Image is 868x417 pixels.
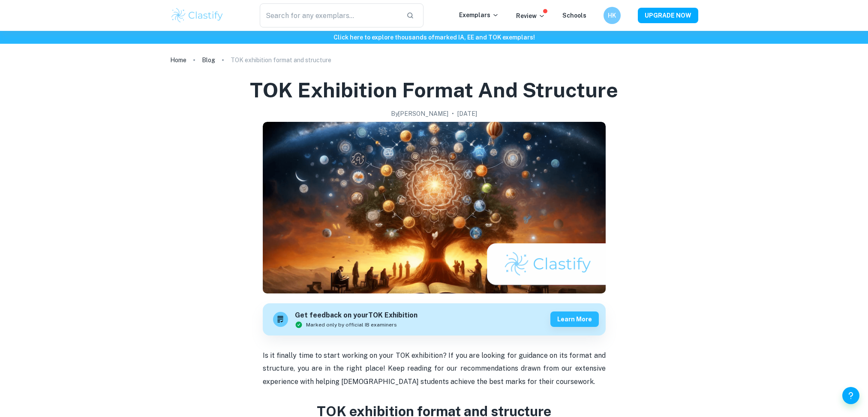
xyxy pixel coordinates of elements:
button: Help and Feedback [842,387,859,404]
a: Blog [202,54,215,66]
h2: [DATE] [457,109,477,118]
button: HK [604,7,621,24]
span: Marked only by official IB examiners [306,321,397,329]
h6: Get feedback on your TOK Exhibition [295,310,417,321]
p: Exemplars [459,10,499,20]
h2: By [PERSON_NAME] [391,109,448,118]
img: TOK exhibition format and structure cover image [263,122,606,293]
p: • [452,109,454,118]
a: Schools [562,12,586,19]
input: Search for any exemplars... [260,3,400,27]
h1: TOK exhibition format and structure [250,76,618,104]
button: Learn more [550,311,599,327]
p: TOK exhibition format and structure [231,55,331,65]
h6: Click here to explore thousands of marked IA, EE and TOK exemplars ! [2,33,866,42]
img: Clastify logo [170,7,225,24]
h6: HK [607,11,617,20]
a: Get feedback on yourTOK ExhibitionMarked only by official IB examinersLearn more [263,303,606,335]
p: Is it finally time to start working on your TOK exhibition? If you are looking for guidance on it... [263,349,606,388]
button: UPGRADE NOW [638,8,698,23]
p: Review [516,11,545,21]
a: Home [170,54,186,66]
